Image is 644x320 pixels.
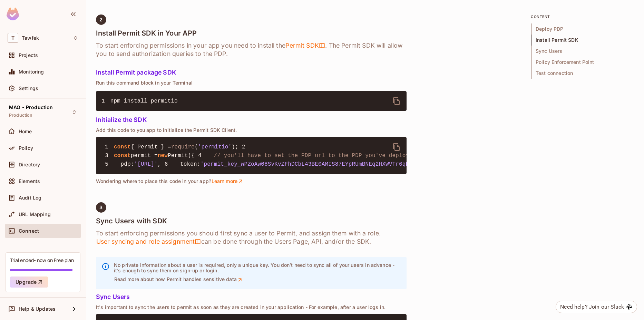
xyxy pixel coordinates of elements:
[19,306,56,312] span: Help & Updates
[96,41,407,58] h6: To start enforcing permissions in your app you need to install the . The Permit SDK will allow yo...
[388,139,405,155] button: delete
[96,116,407,123] h5: Initialize the SDK
[201,161,534,167] span: 'permit_key_wPZoAw08SvKvZFhDCbL43BE0AMIS87EYpRUmBNEq2HXWVTr6qRSrW3mvww9aJzmK7sL2wdQIiOY7IEHWDYDuTg'
[96,178,407,184] p: Wondering where to place this code in your app?
[214,153,487,159] span: // you'll have to set the PDP url to the PDP you've deployed in the previous step
[19,86,38,91] span: Settings
[531,68,634,79] span: Test connection
[19,52,38,58] span: Projects
[110,98,178,104] span: npm install permitio
[232,144,238,150] span: );
[195,144,198,150] span: (
[531,14,634,19] p: content
[96,293,407,300] h5: Sync Users
[211,178,244,184] a: Learn more
[158,161,161,167] span: ,
[19,212,51,217] span: URL Mapping
[131,161,134,167] span: :
[114,277,237,282] p: Read more about how Permit handles sensitive data
[19,129,32,134] span: Home
[96,69,407,76] h5: Install Permit package SDK
[560,303,624,311] div: Need help? Join our Slack
[531,57,634,68] span: Policy Enforcement Point
[96,237,201,246] span: User syncing and role assignment
[9,113,33,118] span: Production
[114,144,131,150] span: const
[531,35,634,46] span: Install Permit SDK
[134,161,158,167] span: '[URL]'
[9,105,53,110] span: MAO - Production
[195,152,207,160] span: 4
[99,205,103,210] span: 3
[22,35,39,41] span: Workspace: Tawfek
[180,161,197,167] span: token
[19,145,33,151] span: Policy
[7,8,19,20] img: SReyMgAAAABJRU5ErkJggg==
[168,153,195,159] span: Permit({
[96,127,407,133] p: Add this code to you app to initialize the Permit SDK Client.
[10,257,74,263] div: Trial ended- now on Free plan
[96,304,407,310] p: It's important to sync the users to permit as soon as they are created in your application - For ...
[101,143,114,151] span: 1
[114,277,243,284] a: Read more about how Permit handles sensitive data
[114,153,131,159] span: const
[238,143,251,151] span: 2
[101,97,110,105] span: 1
[19,69,44,75] span: Monitoring
[101,152,114,160] span: 3
[285,41,325,50] span: Permit SDK
[96,29,407,37] h4: Install Permit SDK in Your APP
[19,162,40,167] span: Directory
[531,46,634,57] span: Sync Users
[171,144,195,150] span: require
[19,195,41,201] span: Audit Log
[198,144,232,150] span: 'permitio'
[10,277,48,288] button: Upgrade
[158,153,168,159] span: new
[197,161,201,167] span: :
[19,228,39,234] span: Connect
[121,161,131,167] span: pdp
[96,80,407,86] p: Run this command block in your Terminal
[531,23,634,35] span: Deploy PDP
[8,33,18,43] span: T
[96,229,407,246] h6: To start enforcing permissions you should first sync a user to Permit, and assign them with a rol...
[96,217,407,225] h4: Sync Users with SDK
[114,262,401,273] p: No private information about a user is required, only a unique key. You don’t need to sync all of...
[101,144,559,167] code: });
[388,93,405,109] button: delete
[101,160,114,168] span: 5
[131,153,158,159] span: permit =
[19,178,40,184] span: Elements
[161,160,174,168] span: 6
[99,17,103,22] span: 2
[131,144,171,150] span: { Permit } =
